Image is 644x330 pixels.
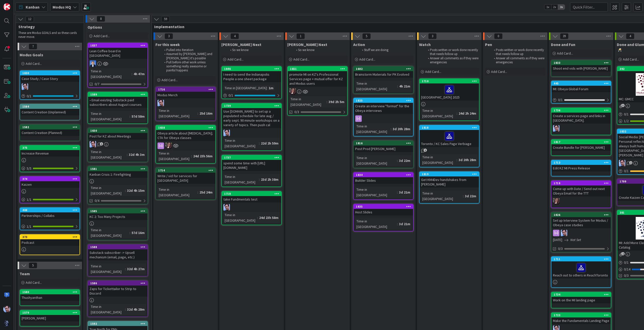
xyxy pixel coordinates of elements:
a: 1837Lean Coffee board in [GEOGRAPHIC_DATA]DPTime in [GEOGRAPHIC_DATA]:4h 47m0/7 [88,43,148,88]
div: promote MI on KZ's Professional Services page + mutual offer for KZ and Modus users [288,71,347,87]
div: Case Study / Case Story [20,75,79,82]
div: 1816 [356,142,413,145]
span: : [132,71,132,77]
div: 1837Lean Coffee board in [GEOGRAPHIC_DATA] [88,43,147,59]
img: JB [157,100,164,106]
div: Edit KZ MI Press Release [551,165,611,171]
div: Partnerships / Collabs [20,212,79,219]
div: TD [288,88,347,95]
div: Get KM4Dev handshakes from [PERSON_NAME] [420,176,479,187]
span: : [130,230,130,235]
span: : [191,153,192,159]
span: : [463,193,464,199]
span: 1 [424,149,427,152]
div: 1719 [551,181,611,185]
div: 375 [22,146,79,150]
img: TD [289,88,296,95]
div: 1584 [20,104,79,109]
div: Time in [GEOGRAPHIC_DATA] [355,155,397,166]
div: 4h 47m [132,71,146,77]
div: 373 [20,235,79,239]
img: JB [553,125,559,132]
span: Add Card... [491,69,507,74]
div: Time in [GEOGRAPHIC_DATA] [223,174,259,185]
div: Brainstorm Materials for PK Evolved [354,71,413,78]
div: 1835Host Slides [354,204,413,215]
div: Kanban Crisis 1: Firefighting [88,171,147,178]
div: JB [551,230,611,236]
a: 1589• Email existing Substack paid subscribers about August coursesTime in [GEOGRAPHIC_DATA]:57d 58m [88,92,148,124]
div: 0/1 [20,93,79,99]
div: Time in [GEOGRAPHIC_DATA] [157,187,197,198]
span: Kanban [26,4,39,10]
div: Time in [GEOGRAPHIC_DATA] [223,85,267,91]
a: 408Partnerships / Collabs1/1 [20,207,80,230]
div: 1818 [420,125,479,130]
div: Time in [GEOGRAPHIC_DATA] [157,151,191,162]
a: 1830Case Study / Case StoryJB0/1 [20,70,80,100]
div: 1819 [420,172,479,176]
div: Lean Coffee board in [GEOGRAPHIC_DATA] [88,48,147,59]
div: Write / vid for services for [GEOGRAPHIC_DATA] [156,173,215,184]
a: 1834Builder SlidesTime in [GEOGRAPHIC_DATA]:3d 21m [353,172,414,200]
span: 0/7 [95,81,99,87]
div: 1818 [422,126,479,129]
span: : [197,190,198,195]
a: 1736Create a services page and links in [GEOGRAPHIC_DATA].JB [551,108,611,135]
span: Add Card... [359,57,375,62]
div: 1736Create a services page and links in [GEOGRAPHIC_DATA]. [551,108,611,124]
span: : [391,126,391,132]
div: 1739 [222,104,281,108]
div: 1816Post Prod [PERSON_NAME] [354,141,413,152]
div: 1585KC 2: Too Many Projects [88,209,147,220]
div: Time in [GEOGRAPHIC_DATA] [157,108,197,119]
div: 1658Obeya article about [MEDICAL_DATA]; CTA for Obeya classes [156,125,215,141]
div: 3d 20h 28m [457,157,477,163]
div: 373Podcast [20,235,79,246]
div: 25d 16m [198,111,214,116]
div: Time in [GEOGRAPHIC_DATA] [355,218,397,229]
div: take Fundmentals test [222,196,281,203]
div: 39d 2h 5m [327,99,346,105]
div: Post Prod [PERSON_NAME] [354,146,413,152]
img: DP [90,60,96,67]
div: 1m [267,85,275,91]
div: 408 [22,208,79,212]
div: 1658 [158,126,215,129]
div: 32d 4h 3m [128,152,146,157]
div: 1582 [20,125,79,129]
div: 1651 [288,67,347,71]
div: 1830 [20,71,79,75]
div: 1716 [158,88,215,91]
div: 1737spend some time with [URL][DOMAIN_NAME] [222,155,281,171]
div: 1589 [90,93,147,96]
a: 373Podcast [20,234,80,255]
div: Time in [GEOGRAPHIC_DATA] [90,68,132,79]
span: Add Card... [162,78,178,82]
div: Use [DOMAIN_NAME] to set up a populated schedule for late aug / early sept. 90 minute workshops o... [222,108,281,128]
div: 1713Edit KZ MI Press Release [551,160,611,171]
span: : [259,140,260,146]
div: 3d 22m [464,193,477,199]
span: : [127,152,128,157]
div: Post for KZ about Meetings [88,133,147,139]
div: Time in [GEOGRAPHIC_DATA] [355,123,391,134]
div: 1830 [22,71,79,75]
span: 1 / 1 [27,197,31,202]
span: 1 / 2 [624,118,629,124]
a: 1819Get KM4Dev handshakes from [PERSON_NAME]Time in [GEOGRAPHIC_DATA]:3d 22m [419,171,479,204]
div: 1582 [22,125,79,129]
div: Time in [GEOGRAPHIC_DATA] [90,185,125,196]
i: Not Set [570,238,581,242]
a: 1714Write / vid for services for [GEOGRAPHIC_DATA]Time in [GEOGRAPHIC_DATA]:25d 24m [155,168,216,200]
a: 1651promote MI on KZ's Professional Services page + mutual offer for KZ and Modus usersTDTime in ... [287,66,348,116]
span: 1 [100,142,103,146]
span: 0 / 1 [228,93,233,98]
div: • Email existing Substack paid subscribers about August courses [88,97,147,108]
div: 1716 [156,87,215,92]
img: TD [165,143,172,149]
a: 1650Post for KZ about MeetingsJBTime in [GEOGRAPHIC_DATA]:32d 4h 3m [88,128,148,162]
img: JB [561,230,567,236]
span: : [457,111,457,116]
div: 1819Get KM4Dev handshakes from [PERSON_NAME] [420,172,479,187]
